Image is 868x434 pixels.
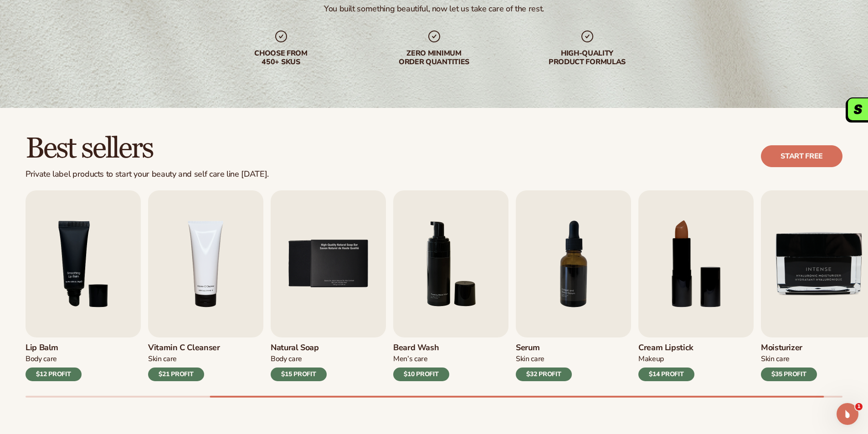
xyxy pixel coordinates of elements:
[26,368,82,381] div: $12 PROFIT
[26,343,82,353] h3: Lip Balm
[271,190,386,381] a: 5 / 9
[148,368,204,381] div: $21 PROFIT
[516,354,572,364] div: Skin Care
[271,368,327,381] div: $15 PROFIT
[638,368,694,381] div: $14 PROFIT
[638,354,694,364] div: Makeup
[271,354,327,364] div: Body Care
[376,49,493,66] div: Zero minimum order quantities
[26,133,269,164] h2: Best sellers
[26,354,82,364] div: Body Care
[223,49,339,66] div: Choose from 450+ Skus
[393,354,449,364] div: Men’s Care
[516,368,572,381] div: $32 PROFIT
[761,343,817,353] h3: Moisturizer
[855,403,863,410] span: 1
[271,343,327,353] h3: Natural Soap
[26,169,269,179] div: Private label products to start your beauty and self care line [DATE].
[761,368,817,381] div: $35 PROFIT
[638,343,694,353] h3: Cream Lipstick
[393,190,508,381] a: 6 / 9
[26,190,141,381] a: 3 / 9
[516,190,631,381] a: 7 / 9
[516,343,572,353] h3: Serum
[393,343,449,353] h3: Beard Wash
[529,49,646,66] div: High-quality product formulas
[148,343,220,353] h3: Vitamin C Cleanser
[148,354,220,364] div: Skin Care
[761,354,817,364] div: Skin Care
[324,4,544,14] div: You built something beautiful, now let us take care of the rest.
[761,145,842,167] a: Start free
[638,190,754,381] a: 8 / 9
[148,190,263,381] a: 4 / 9
[393,368,449,381] div: $10 PROFIT
[837,403,858,425] iframe: Intercom live chat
